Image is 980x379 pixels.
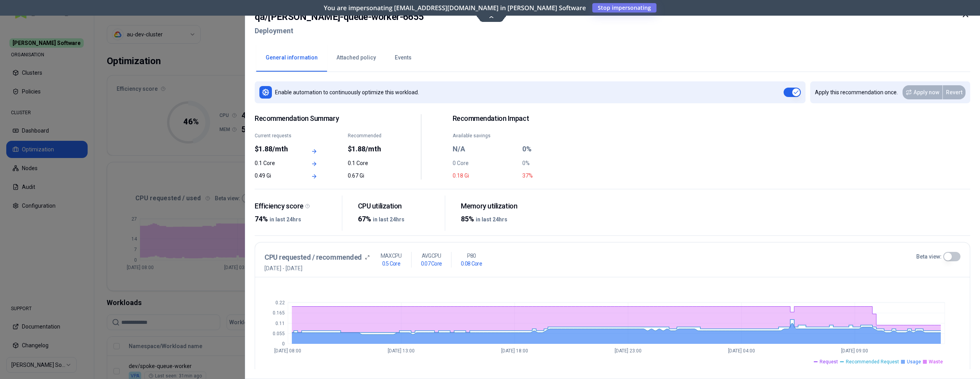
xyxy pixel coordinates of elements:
[327,44,385,72] button: Attached policy
[815,88,898,96] p: Apply this recommendation once.
[453,144,518,154] div: N/A
[929,359,943,365] span: Waste
[255,133,297,139] div: Current requests
[270,216,301,223] span: in last 24hrs
[522,172,587,180] div: 37%
[842,348,869,354] tspan: [DATE] 09:00
[348,159,390,167] div: 0.1 Core
[421,260,442,268] h1: 0.07 Core
[348,172,390,180] div: 0.67 Gi
[453,172,518,180] div: 0.18 Gi
[255,114,390,123] span: Recommendation Summary
[381,252,402,260] p: MAX CPU
[820,359,838,365] span: Request
[615,348,642,354] tspan: [DATE] 23:00
[461,260,482,268] h1: 0.08 Core
[388,348,415,354] tspan: [DATE] 13:00
[255,202,336,211] div: Efficiency score
[275,348,302,354] tspan: [DATE] 08:00
[907,359,921,365] span: Usage
[264,252,362,263] h3: CPU requested / recommended
[453,133,518,139] div: Available savings
[273,331,285,336] tspan: 0.055
[461,214,542,225] div: 85%
[846,359,899,365] span: Recommended Request
[522,159,587,167] div: 0%
[422,252,441,260] p: AVG CPU
[273,311,285,316] tspan: 0.165
[282,341,285,347] tspan: 0
[453,159,518,167] div: 0 Core
[255,24,424,38] h2: Deployment
[255,214,336,225] div: 74%
[275,88,419,96] p: Enable automation to continuously optimize this workload.
[275,300,285,305] tspan: 0.22
[453,114,588,123] h2: Recommendation Impact
[522,144,587,154] div: 0%
[467,252,476,260] p: P80
[476,216,508,223] span: in last 24hrs
[348,133,390,139] div: Recommended
[256,44,327,72] button: General information
[255,172,297,180] div: 0.49 Gi
[348,144,390,154] div: $1.88/mth
[728,348,755,354] tspan: [DATE] 04:00
[358,202,439,211] div: CPU utilization
[275,321,285,326] tspan: 0.11
[461,202,542,211] div: Memory utilization
[373,216,405,223] span: in last 24hrs
[255,144,297,154] div: $1.88/mth
[255,10,424,24] h2: qa / [PERSON_NAME]-queue-worker-6655
[358,214,439,225] div: 67%
[501,348,528,354] tspan: [DATE] 18:00
[916,253,942,260] label: Beta view:
[382,260,400,268] h1: 0.5 Core
[385,44,421,72] button: Events
[255,159,297,167] div: 0.1 Core
[264,264,370,272] span: [DATE] - [DATE]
